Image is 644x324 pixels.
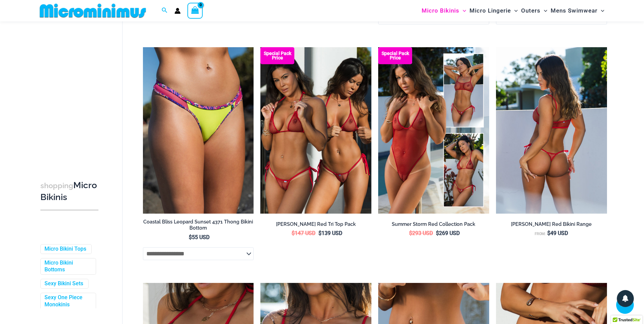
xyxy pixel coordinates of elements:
a: Sexy One Piece Monokinis [44,294,91,308]
iframe: TrustedSite Certified [40,23,102,159]
img: Summer Storm Red 332 Crop Top 449 Thong 03 [496,47,607,214]
a: Summer Storm Red Collection Pack F Summer Storm Red Collection Pack BSummer Storm Red Collection ... [378,47,489,214]
a: Mens SwimwearMenu ToggleMenu Toggle [549,2,606,19]
a: Micro Bikini Tops [44,246,86,253]
a: Micro LingerieMenu ToggleMenu Toggle [468,2,519,19]
img: Summer Storm Red Tri Top Pack F [260,47,371,214]
a: [PERSON_NAME] Red Tri Top Pack [260,221,371,230]
a: View Shopping Cart, empty [187,3,203,18]
span: Outers [521,2,540,19]
bdi: 139 USD [318,230,342,236]
bdi: 293 USD [409,230,433,236]
a: Search icon link [162,6,168,15]
span: shopping [40,181,73,190]
h3: Micro Bikinis [40,180,98,203]
h2: Coastal Bliss Leopard Sunset 4371 Thong Bikini Bottom [143,219,254,231]
b: Special Pack Price [378,51,412,60]
a: Coastal Bliss Leopard Sunset 4371 Thong Bikini Bottom [143,219,254,234]
a: Micro Bikini Bottoms [44,259,91,274]
span: $ [292,230,295,236]
b: Special Pack Price [260,51,294,60]
span: Menu Toggle [511,2,518,19]
span: Menu Toggle [540,2,547,19]
img: MM SHOP LOGO FLAT [37,3,149,18]
a: [PERSON_NAME] Red Bikini Range [496,221,607,230]
img: Summer Storm Red Collection Pack F [378,47,489,214]
span: From: [535,232,546,236]
span: $ [547,230,550,236]
span: Menu Toggle [597,2,604,19]
span: $ [318,230,321,236]
h2: [PERSON_NAME] Red Bikini Range [496,221,607,228]
a: Micro BikinisMenu ToggleMenu Toggle [420,2,468,19]
span: Micro Lingerie [470,2,511,19]
bdi: 49 USD [547,230,568,236]
span: $ [436,230,439,236]
a: Summer Storm Red Collection Pack [378,221,489,230]
a: Summer Storm Red Tri Top Pack F Summer Storm Red Tri Top Pack BSummer Storm Red Tri Top Pack B [260,47,371,214]
span: Mens Swimwear [551,2,597,19]
bdi: 147 USD [292,230,315,236]
bdi: 55 USD [189,234,209,240]
span: $ [189,234,192,240]
a: Coastal Bliss Leopard Sunset Thong Bikini 03Coastal Bliss Leopard Sunset 4371 Thong Bikini 02Coas... [143,47,254,214]
a: Sexy Bikini Sets [44,281,83,288]
span: $ [409,230,412,236]
nav: Site Navigation [419,1,607,20]
h2: [PERSON_NAME] Red Tri Top Pack [260,221,371,228]
span: Micro Bikinis [422,2,459,19]
a: Summer Storm Red 332 Crop Top 449 Thong 02Summer Storm Red 332 Crop Top 449 Thong 03Summer Storm ... [496,47,607,214]
bdi: 269 USD [436,230,460,236]
h2: Summer Storm Red Collection Pack [378,221,489,228]
img: Coastal Bliss Leopard Sunset Thong Bikini 03 [143,47,254,214]
a: OutersMenu ToggleMenu Toggle [519,2,549,19]
a: Account icon link [174,8,181,14]
span: Menu Toggle [459,2,466,19]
